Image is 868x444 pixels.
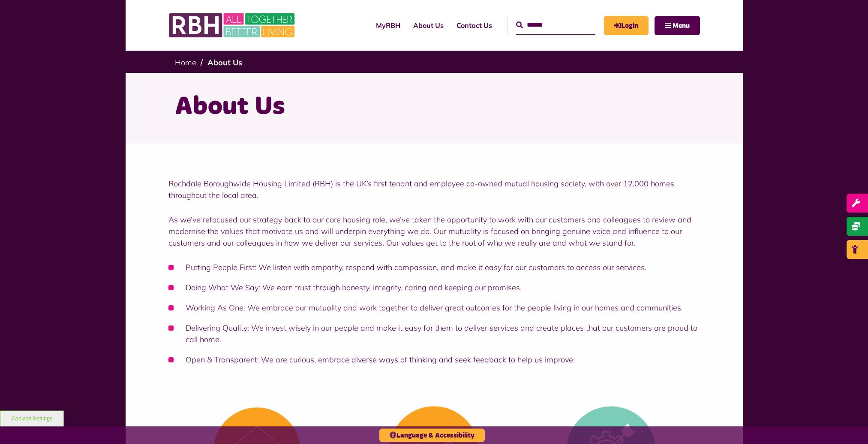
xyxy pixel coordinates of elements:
a: Contact Us [450,14,499,37]
li: Working As One: We embrace our mutuality and work together to deliver great outcomes for the peop... [168,302,700,313]
li: Delivering Quality: We invest wisely in our people and make it easy for them to deliver services ... [168,322,700,345]
h1: About Us [175,90,694,124]
span: Menu [673,22,690,29]
button: Navigation [655,16,700,35]
button: Language & Accessibility [379,429,485,442]
li: Putting People First: We listen with empathy, respond with compassion, and make it easy for our c... [168,262,700,273]
p: Rochdale Boroughwide Housing Limited (RBH) is the UK’s first tenant and employee co-owned mutual ... [168,178,700,201]
p: As we’ve refocused our strategy back to our core housing role, we’ve taken the opportunity to wor... [168,214,700,249]
iframe: Netcall Web Assistant for live chat [829,405,868,444]
a: MyRBH [369,14,407,37]
a: About Us [407,14,450,37]
a: MyRBH [604,16,649,35]
a: Home [175,58,196,67]
img: RBH [168,9,297,42]
li: Doing What We Say: We earn trust through honesty, integrity, caring and keeping our promises. [168,282,700,293]
a: About Us [207,58,242,67]
li: Open & Transparent: We are curious, embrace diverse ways of thinking and seek feedback to help us... [168,354,700,365]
